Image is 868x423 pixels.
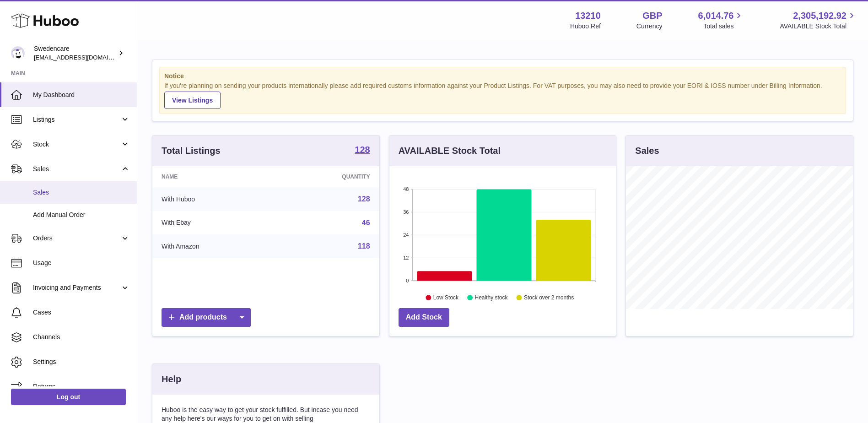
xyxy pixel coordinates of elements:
[152,211,276,235] td: With Ebay
[276,166,379,187] th: Quantity
[162,373,181,385] h3: Help
[11,389,126,405] a: Log out
[33,115,120,124] span: Listings
[403,209,409,215] text: 36
[33,165,120,174] span: Sales
[399,145,501,157] h3: AVAILABLE Stock Total
[34,44,116,62] div: Swedencare
[406,278,409,283] text: 0
[403,232,409,238] text: 24
[403,255,409,260] text: 12
[33,308,130,317] span: Cases
[33,188,130,197] span: Sales
[164,81,841,109] div: If you're planning on sending your products internationally please add required customs informati...
[33,382,130,391] span: Returns
[403,186,409,192] text: 48
[152,187,276,211] td: With Huboo
[698,10,744,31] a: 6,014.76 Total sales
[33,333,130,342] span: Channels
[162,145,221,157] h3: Total Listings
[362,219,370,227] a: 46
[524,294,574,301] text: Stock over 2 months
[358,242,370,250] a: 118
[793,10,846,22] span: 2,305,192.92
[433,294,459,301] text: Low Stock
[399,308,449,327] a: Add Stock
[33,283,120,292] span: Invoicing and Payments
[355,145,370,154] strong: 128
[33,234,120,243] span: Orders
[355,145,370,156] a: 128
[164,92,221,109] a: View Listings
[33,259,130,267] span: Usage
[703,22,744,31] span: Total sales
[164,72,841,81] strong: Notice
[636,22,663,31] div: Currency
[33,211,130,219] span: Add Manual Order
[33,91,130,99] span: My Dashboard
[162,308,251,327] a: Add products
[575,10,601,22] strong: 13210
[162,406,370,423] p: Huboo is the easy way to get your stock fulfilled. But incase you need any help here's our ways f...
[570,22,601,31] div: Huboo Ref
[33,140,120,149] span: Stock
[698,10,734,22] span: 6,014.76
[474,294,508,301] text: Healthy stock
[780,10,857,31] a: 2,305,192.92 AVAILABLE Stock Total
[642,10,662,22] strong: GBP
[358,195,370,203] a: 128
[635,145,659,157] h3: Sales
[33,358,130,366] span: Settings
[152,234,276,258] td: With Amazon
[780,22,857,31] span: AVAILABLE Stock Total
[11,46,25,60] img: gemma.horsfield@swedencare.co.uk
[34,54,135,61] span: [EMAIL_ADDRESS][DOMAIN_NAME]
[152,166,276,187] th: Name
